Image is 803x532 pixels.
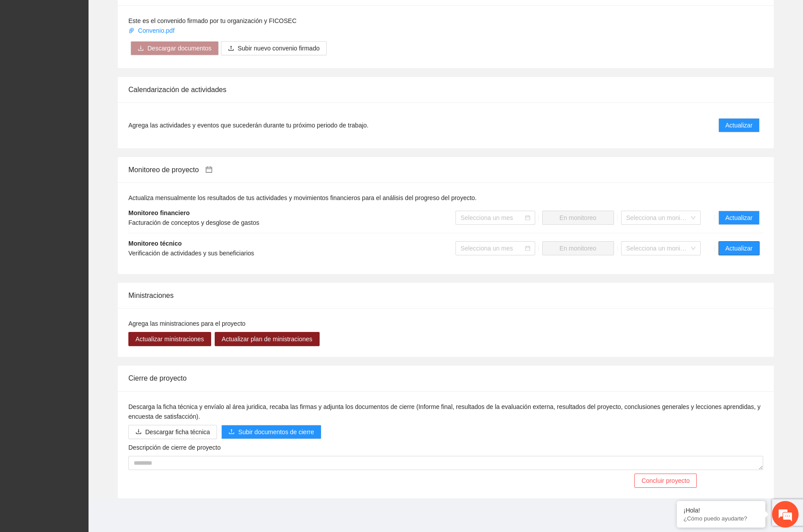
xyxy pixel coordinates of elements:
span: Agrega las actividades y eventos que sucederán durante tu próximo periodo de trabajo. [128,120,368,130]
div: Minimizar ventana de chat en vivo [145,4,166,26]
div: Ministraciones [128,283,763,308]
span: download [135,428,142,436]
span: upload [228,45,234,52]
button: Actualizar [718,241,760,255]
span: Actualizar [726,120,753,130]
span: Este es el convenido firmado por tu organización y FICOSEC [128,17,297,24]
button: Concluir proyecto [634,474,697,488]
a: Convenio.pdf [128,27,176,34]
span: Verificación de actividades y sus beneficiarios [128,250,254,257]
strong: Monitoreo técnico [128,240,182,247]
span: upload [228,428,235,436]
span: Subir nuevo convenio firmado [238,43,320,53]
span: calendar [525,215,530,220]
textarea: Descripción de cierre de proyecto [128,456,763,470]
div: Monitoreo de proyecto [128,157,763,182]
textarea: Escriba su mensaje y pulse “Intro” [4,242,169,273]
span: paper-clip [128,27,135,34]
span: Actualizar plan de ministraciones [222,334,313,344]
span: Descarga la ficha técnica y envíalo al área juridica, recaba las firmas y adjunta los documentos ... [128,403,761,420]
strong: Monitoreo financiero [128,209,189,216]
button: Actualizar plan de ministraciones [215,332,320,346]
span: Facturación de conceptos y desglose de gastos [128,219,259,226]
div: Cierre de proyecto [128,366,763,391]
span: Agrega las ministraciones para el proyecto [128,320,246,327]
span: calendar [525,246,530,251]
a: Actualizar ministraciones [128,335,211,343]
span: uploadSubir documentos de cierre [221,428,321,436]
div: ¡Hola! [683,507,759,514]
button: downloadDescargar documentos [131,41,219,55]
button: downloadDescargar ficha técnica [128,425,217,439]
label: Descripción de cierre de proyecto [128,443,221,452]
div: Calendarización de actividades [128,77,763,102]
a: calendar [199,166,212,173]
span: Descargar documentos [147,43,212,53]
span: Actualizar [726,243,753,253]
span: calendar [205,166,212,173]
button: uploadSubir documentos de cierre [221,425,321,439]
p: ¿Cómo puedo ayudarte? [683,515,759,522]
span: Actualizar [726,213,753,223]
span: uploadSubir nuevo convenio firmado [221,45,327,52]
span: Actualizar ministraciones [135,334,204,344]
span: Descargar ficha técnica [145,427,210,437]
button: Actualizar [718,211,760,225]
span: Concluir proyecto [641,476,690,486]
span: download [138,45,144,52]
button: uploadSubir nuevo convenio firmado [221,41,327,55]
a: Actualizar plan de ministraciones [215,335,320,343]
div: Chatee con nosotros ahora [46,45,149,57]
span: Actualiza mensualmente los resultados de tus actividades y movimientos financieros para el anális... [128,194,477,201]
button: Actualizar ministraciones [128,332,211,346]
button: Actualizar [718,118,760,132]
span: Estamos en línea. [51,118,122,208]
a: downloadDescargar ficha técnica [128,428,217,436]
span: Subir documentos de cierre [238,427,314,437]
